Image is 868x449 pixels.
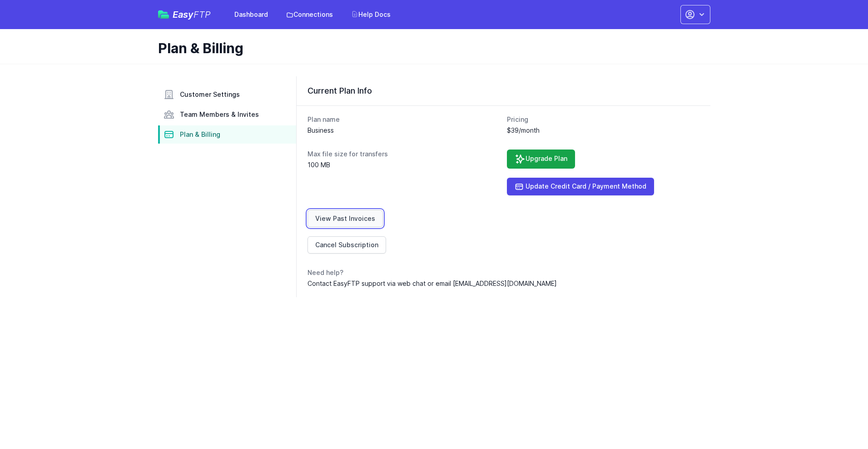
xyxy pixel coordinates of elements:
[507,115,699,124] dt: Pricing
[308,236,386,254] a: Cancel Subscription
[308,85,699,96] h3: Current Plan Info
[507,126,699,135] dd: $39/month
[193,9,211,20] span: FTP
[281,6,338,23] a: Connections
[308,279,699,288] dd: Contact EasyFTP support via web chat or email [EMAIL_ADDRESS][DOMAIN_NAME]
[180,90,240,99] span: Customer Settings
[507,150,575,169] a: Upgrade Plan
[229,6,273,23] a: Dashboard
[308,160,500,170] dd: 100 MB
[308,210,383,227] a: View Past Invoices
[308,150,500,159] dt: Max file size for transfers
[308,268,699,277] dt: Need help?
[180,130,220,139] span: Plan & Billing
[308,115,500,124] dt: Plan name
[308,126,500,135] dd: Business
[173,10,211,19] span: Easy
[158,125,296,144] a: Plan & Billing
[158,85,296,104] a: Customer Settings
[180,110,259,119] span: Team Members & Invites
[158,105,296,124] a: Team Members & Invites
[158,10,211,19] a: EasyFTP
[507,178,654,195] a: Update Credit Card / Payment Method
[158,40,703,56] h1: Plan & Billing
[158,10,169,19] img: easyftp_logo.png
[346,6,396,23] a: Help Docs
